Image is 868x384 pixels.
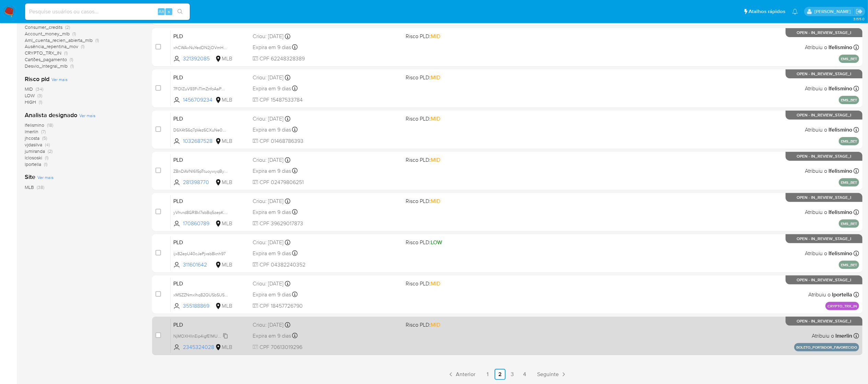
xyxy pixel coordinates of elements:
[168,8,170,15] span: s
[856,8,863,15] a: Sair
[173,7,187,16] button: search-icon
[792,9,798,14] a: Notificações
[159,8,164,15] span: Alt
[853,16,865,22] span: 3.155.0
[814,8,853,15] p: andreia.almeida@mercadolivre.com
[749,8,785,15] span: Atalhos rápidos
[25,7,190,16] input: Pesquise usuários ou casos...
